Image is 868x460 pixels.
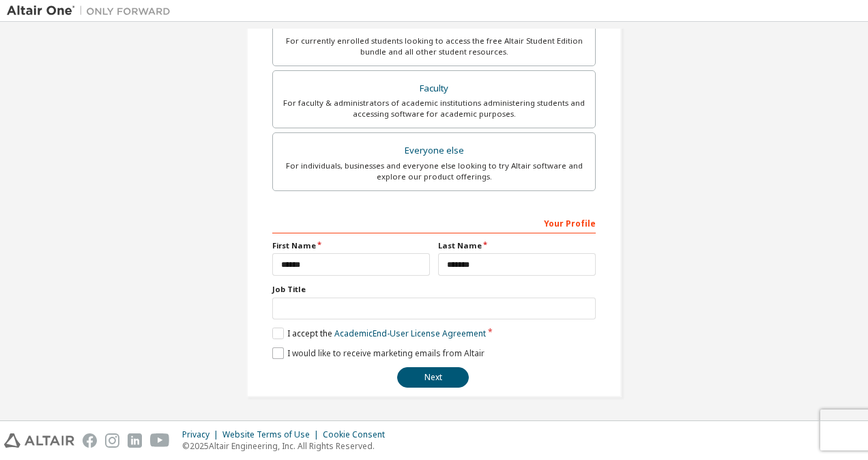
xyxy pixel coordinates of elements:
[334,328,486,339] a: Academic End-User License Agreement
[438,240,596,251] label: Last Name
[281,160,587,182] div: For individuals, businesses and everyone else looking to try Altair software and explore our prod...
[397,367,469,388] button: Next
[281,98,587,119] div: For faculty & administrators of academic institutions administering students and accessing softwa...
[128,433,142,448] img: linkedin.svg
[150,433,170,448] img: youtube.svg
[222,429,323,440] div: Website Terms of Use
[4,433,74,448] img: altair_logo.svg
[182,429,222,440] div: Privacy
[105,433,119,448] img: instagram.svg
[7,4,177,18] img: Altair One
[182,440,393,452] p: © 2025 Altair Engineering, Inc. All Rights Reserved.
[272,284,596,295] label: Job Title
[323,429,393,440] div: Cookie Consent
[281,79,587,98] div: Faculty
[272,347,484,359] label: I would like to receive marketing emails from Altair
[281,35,587,57] div: For currently enrolled students looking to access the free Altair Student Edition bundle and all ...
[281,141,587,160] div: Everyone else
[272,328,486,339] label: I accept the
[83,433,97,448] img: facebook.svg
[272,240,430,251] label: First Name
[272,212,596,233] div: Your Profile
